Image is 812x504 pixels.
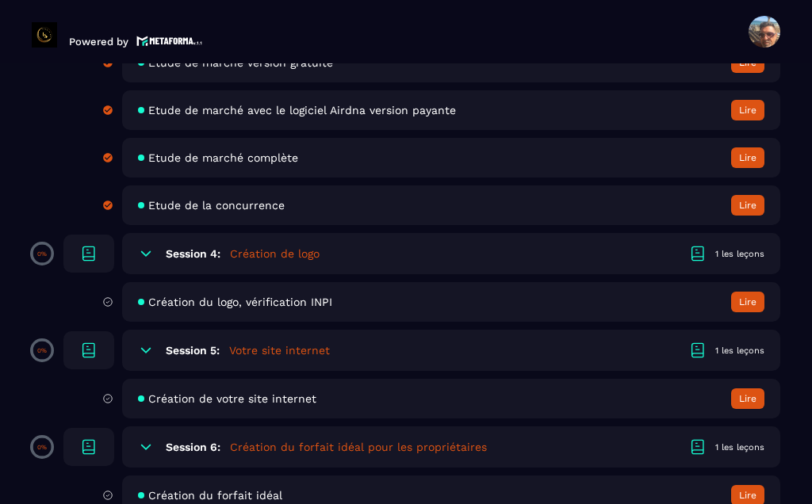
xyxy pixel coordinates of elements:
span: Etude de marché avec le logiciel Airdna version payante [148,104,456,116]
h5: Création du forfait idéal pour les propriétaires [230,439,487,455]
p: Powered by [69,36,128,48]
button: Lire [731,100,764,120]
button: Lire [731,292,764,312]
p: 0% [37,250,47,258]
span: Création du logo, vérification INPI [148,296,332,308]
span: Etude de marché complète [148,151,298,164]
h6: Session 4: [166,247,220,260]
div: 1 les leçons [715,441,764,453]
div: 1 les leçons [715,248,764,260]
h5: Création de logo [230,246,320,262]
p: 0% [37,444,47,451]
button: Lire [731,147,764,168]
button: Lire [731,388,764,409]
h6: Session 5: [166,344,220,357]
img: logo-branding [32,22,57,48]
div: 1 les leçons [715,345,764,357]
p: 0% [37,347,47,354]
span: Etude de la concurrence [148,199,285,212]
span: Création du forfait idéal [148,489,282,502]
img: logo [136,34,203,48]
h5: Votre site internet [229,342,330,358]
h6: Session 6: [166,441,220,453]
span: Création de votre site internet [148,392,316,405]
button: Lire [731,195,764,216]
